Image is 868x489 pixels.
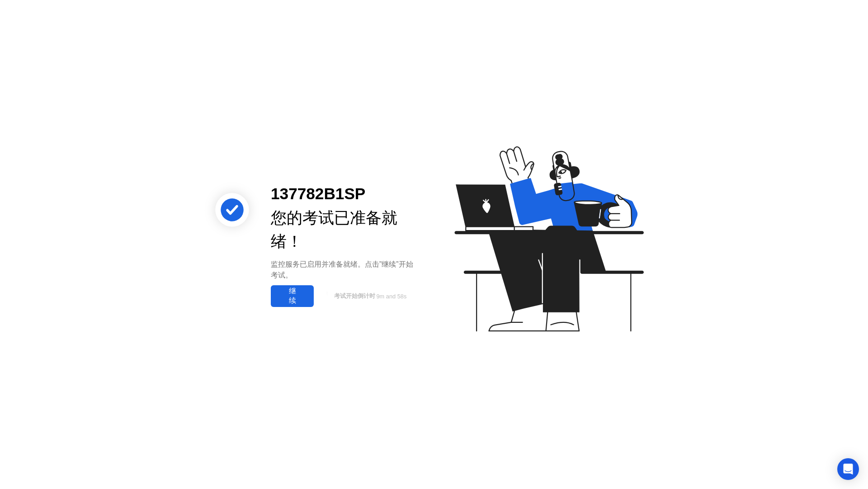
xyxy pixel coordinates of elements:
[271,285,314,307] button: 继续
[271,259,420,281] div: 监控服务已启用并准备就绪。点击”继续”开始考试。
[271,206,420,254] div: 您的考试已准备就绪！
[318,288,420,305] button: 考试开始倒计时9m and 58s
[376,293,406,300] span: 9m and 58s
[274,287,311,306] div: 继续
[271,182,420,206] div: 137782B1SP
[837,458,859,480] div: Open Intercom Messenger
